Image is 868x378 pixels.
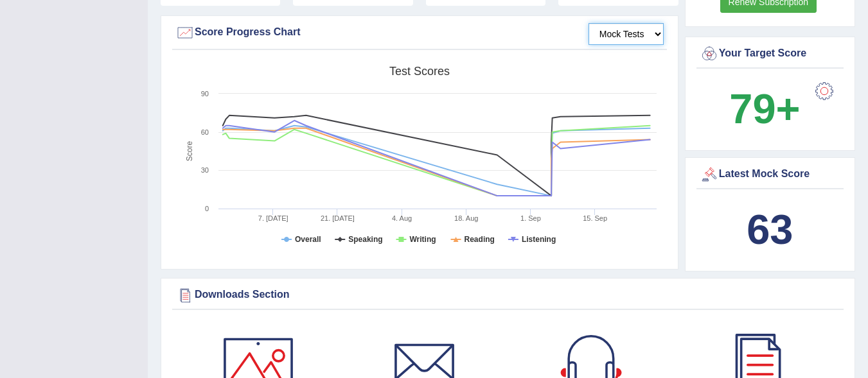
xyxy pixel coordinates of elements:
tspan: Listening [522,235,556,244]
tspan: Reading [465,235,495,244]
tspan: Test scores [389,65,450,78]
div: Downloads Section [175,286,840,305]
tspan: Speaking [348,235,382,244]
div: Your Target Score [700,44,840,64]
b: 63 [747,206,793,253]
tspan: 7. [DATE] [258,214,288,222]
text: 60 [201,128,209,136]
div: Score Progress Chart [175,23,664,42]
tspan: 18. Aug [454,214,478,222]
div: Latest Mock Score [700,165,840,184]
tspan: Score [185,141,194,162]
tspan: 1. Sep [520,214,541,222]
tspan: 4. Aug [392,214,412,222]
tspan: 21. [DATE] [321,214,355,222]
text: 0 [205,205,209,212]
tspan: Writing [409,235,436,244]
b: 79+ [729,85,800,132]
text: 90 [201,90,209,98]
tspan: Overall [295,235,321,244]
text: 30 [201,166,209,174]
tspan: 15. Sep [583,214,607,222]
